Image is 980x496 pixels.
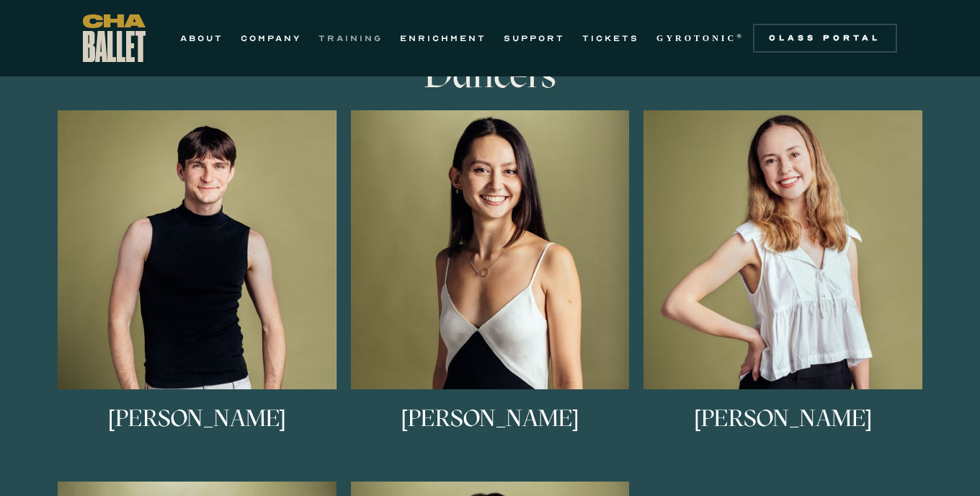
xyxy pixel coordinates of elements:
a: TICKETS [582,30,639,47]
a: COMPANY [241,30,301,47]
a: [PERSON_NAME] [58,110,337,460]
a: Class Portal [753,24,897,53]
h3: [PERSON_NAME] [108,407,286,454]
div: Class Portal [762,32,888,44]
h3: Dancers [256,53,724,96]
a: [PERSON_NAME] [643,110,922,460]
a: TRAINING [318,30,383,47]
a: SUPPORT [504,30,565,47]
sup: ® [736,32,744,40]
a: ABOUT [180,30,223,47]
a: [PERSON_NAME] [351,110,630,460]
strong: GYROTONIC [656,33,736,43]
h3: [PERSON_NAME] [694,407,872,454]
a: home [83,14,146,62]
a: ENRICHMENT [400,30,486,47]
a: GYROTONIC® [656,30,744,47]
h3: [PERSON_NAME] [401,407,579,454]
